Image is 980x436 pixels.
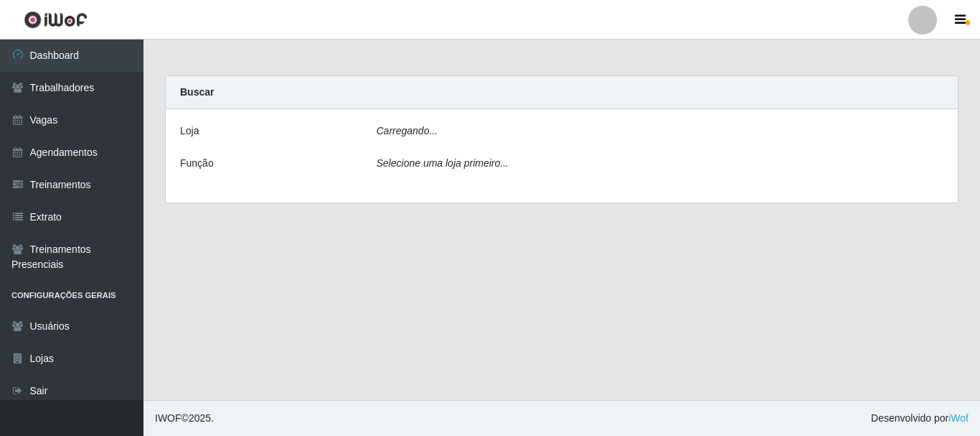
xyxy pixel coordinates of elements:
a: iWof [948,412,969,424]
label: Loja [180,124,199,139]
label: Função [180,156,214,171]
span: © 2025 . [155,411,214,426]
i: Selecione uma loja primeiro... [377,157,509,169]
span: IWOF [155,412,182,424]
i: Carregando... [377,125,438,136]
img: CoreUI Logo [24,11,88,29]
span: Desenvolvido por [871,411,969,426]
strong: Buscar [180,86,214,98]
